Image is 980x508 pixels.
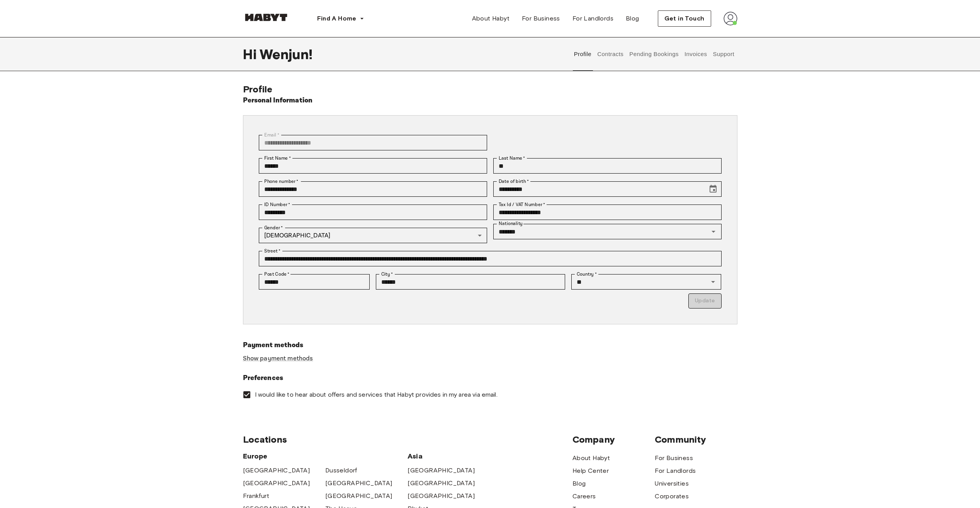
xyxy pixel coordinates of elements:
[708,226,719,237] button: Open
[264,131,279,138] label: Email
[596,37,625,71] button: Contracts
[264,224,283,231] label: Gender
[655,453,693,463] a: For Business
[243,340,737,351] h6: Payment methods
[243,466,310,475] a: [GEOGRAPHIC_DATA]
[243,434,572,445] span: Locations
[499,220,523,227] label: Nationality
[243,355,313,363] a: Show payment methods
[577,271,597,278] label: Country
[466,11,516,26] a: About Habyt
[655,434,737,445] span: Community
[499,155,525,162] label: Last Name
[381,271,393,278] label: City
[243,84,273,95] span: Profile
[408,479,475,488] a: [GEOGRAPHIC_DATA]
[243,14,289,21] img: Habyt
[472,14,510,23] span: About Habyt
[264,178,299,185] label: Phone number
[572,14,613,23] span: For Landlords
[243,479,310,488] a: [GEOGRAPHIC_DATA]
[325,479,392,488] a: [GEOGRAPHIC_DATA]
[620,11,645,26] a: Blog
[264,247,280,254] label: Street
[655,492,689,501] a: Corporates
[325,491,392,501] a: [GEOGRAPHIC_DATA]
[408,491,475,501] a: [GEOGRAPHIC_DATA]
[626,14,639,23] span: Blog
[259,228,487,243] div: [DEMOGRAPHIC_DATA]
[655,479,689,488] a: Universities
[683,37,708,71] button: Invoices
[264,271,290,278] label: Post Code
[408,466,475,475] a: [GEOGRAPHIC_DATA]
[499,178,529,185] label: Date of birth
[573,37,593,71] button: Profile
[705,181,721,197] button: Choose date, selected date is Jun 16, 2004
[628,37,680,71] button: Pending Bookings
[243,95,313,106] h6: Personal Information
[572,466,609,476] a: Help Center
[522,14,560,23] span: For Business
[724,12,737,26] img: avatar
[408,452,490,461] span: Asia
[566,11,620,26] a: For Landlords
[712,37,735,71] button: Support
[325,466,357,475] a: Dusseldorf
[264,201,290,208] label: ID Number
[317,14,357,23] span: Find A Home
[499,201,545,208] label: Tax Id / VAT Number
[664,14,705,23] span: Get in Touch
[572,453,610,463] a: About Habyt
[708,276,718,287] button: Open
[264,155,291,162] label: First Name
[243,46,260,62] span: Hi
[655,466,696,476] a: For Landlords
[311,11,370,26] button: Find A Home
[571,37,737,71] div: user profile tabs
[572,434,655,445] span: Company
[243,452,408,461] span: Europe
[658,10,711,27] button: Get in Touch
[243,491,270,501] a: Frankfurt
[572,492,596,501] a: Careers
[259,135,487,150] div: You can't change your email address at the moment. Please reach out to customer support in case y...
[516,11,566,26] a: For Business
[255,390,498,399] span: I would like to hear about offers and services that Habyt provides in my area via email.
[260,46,313,62] span: Wenjun !
[243,373,737,384] h6: Preferences
[572,479,586,488] a: Blog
